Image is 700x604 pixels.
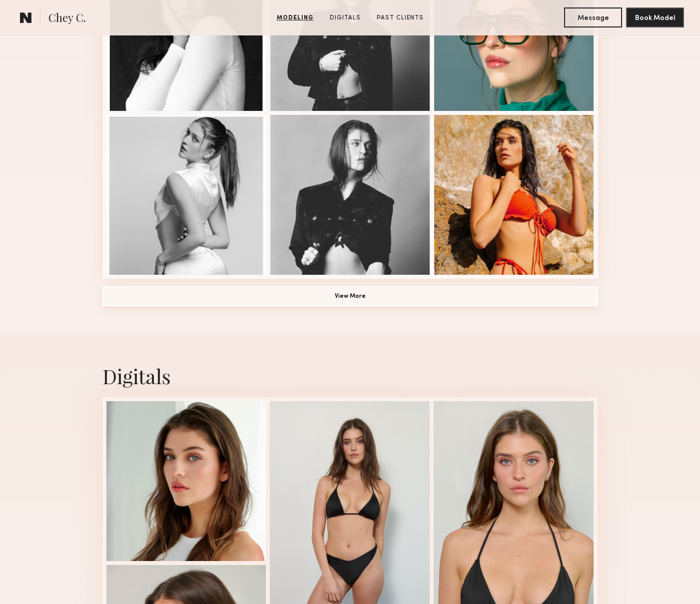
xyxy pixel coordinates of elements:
span: Chey C. [48,10,86,27]
a: Digitals [326,13,365,22]
div: Digitals [102,363,598,389]
button: View More [102,286,598,306]
a: Past Clients [373,13,428,22]
button: Book Model [626,7,684,27]
a: Book Model [626,13,684,21]
a: Modeling [273,13,318,22]
button: Message [564,7,622,27]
